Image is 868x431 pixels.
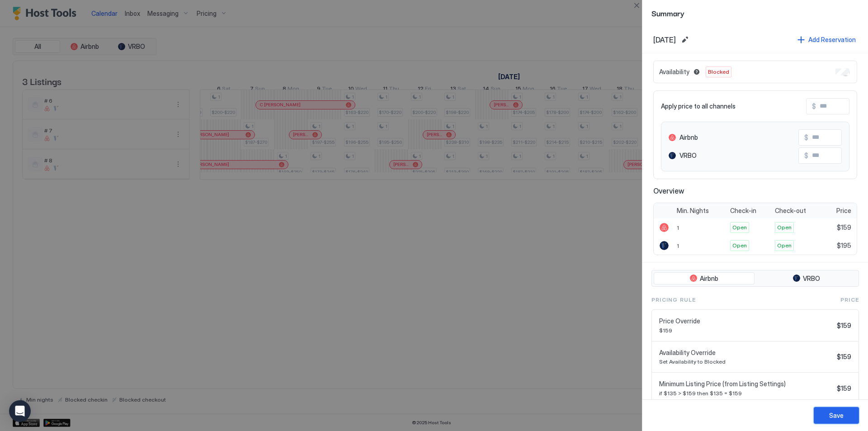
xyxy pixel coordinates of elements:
span: $159 [659,327,833,334]
div: tab-group [651,270,859,287]
div: Add Reservation [808,35,856,44]
span: VRBO [679,152,697,160]
span: Min. Nights [677,207,709,215]
div: Open Intercom Messenger [9,400,31,422]
span: Open [732,223,747,232]
span: Airbnb [700,275,718,283]
span: $ [804,152,808,160]
span: VRBO [803,275,820,283]
span: $ [804,133,808,142]
span: Open [732,242,747,250]
span: $ [812,102,816,110]
span: $159 [837,353,851,361]
span: Open [777,223,792,232]
span: Pricing Rule [651,296,696,304]
span: Availability [659,68,689,76]
button: Add Reservation [796,33,857,46]
span: 1 [677,224,679,231]
span: Set Availability to Blocked [659,358,833,365]
span: Price [836,207,851,215]
span: Apply price to all channels [661,102,736,110]
span: Summary [651,7,859,19]
span: $159 [837,384,851,393]
span: Minimum Listing Price (from Listing Settings) [659,380,833,388]
span: Blocked [708,68,729,76]
button: Save [814,407,859,424]
span: Availability Override [659,349,833,357]
button: Blocked dates override all pricing rules and remain unavailable until manually unblocked [691,66,702,77]
span: $159 [837,223,851,232]
button: VRBO [756,272,857,285]
button: Edit date range [679,34,690,45]
span: Airbnb [679,133,698,142]
span: Check-out [775,207,806,215]
span: [DATE] [653,35,676,44]
button: Airbnb [654,272,755,285]
span: Open [777,242,792,250]
span: 1 [677,242,679,249]
div: Save [829,411,844,420]
span: Price Override [659,317,833,325]
span: $195 [837,242,851,250]
span: Price [840,296,859,304]
span: $159 [837,322,851,330]
span: Check-in [730,207,756,215]
span: Overview [653,186,857,195]
span: if $135 > $159 then $135 = $159 [659,390,833,397]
